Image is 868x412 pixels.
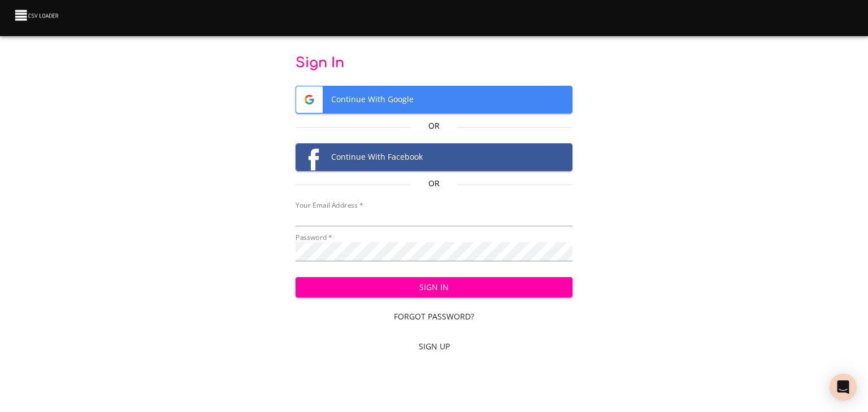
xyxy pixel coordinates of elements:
[411,178,457,189] p: Or
[296,54,573,72] p: Sign In
[296,86,572,113] span: Continue With Google
[296,336,573,357] a: Sign Up
[296,306,573,327] a: Forgot Password?
[296,277,573,298] button: Sign In
[296,234,332,241] label: Password
[830,374,857,401] div: Open Intercom Messenger
[296,202,363,209] label: Your Email Address
[296,143,573,171] button: Facebook logoContinue With Facebook
[296,86,573,113] button: Google logoContinue With Google
[296,86,323,113] img: Google logo
[296,144,323,170] img: Facebook logo
[300,310,568,324] span: Forgot Password?
[300,340,568,354] span: Sign Up
[296,144,572,170] span: Continue With Facebook
[14,7,61,23] img: CSV Loader
[305,280,564,295] span: Sign In
[411,120,457,132] p: Or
